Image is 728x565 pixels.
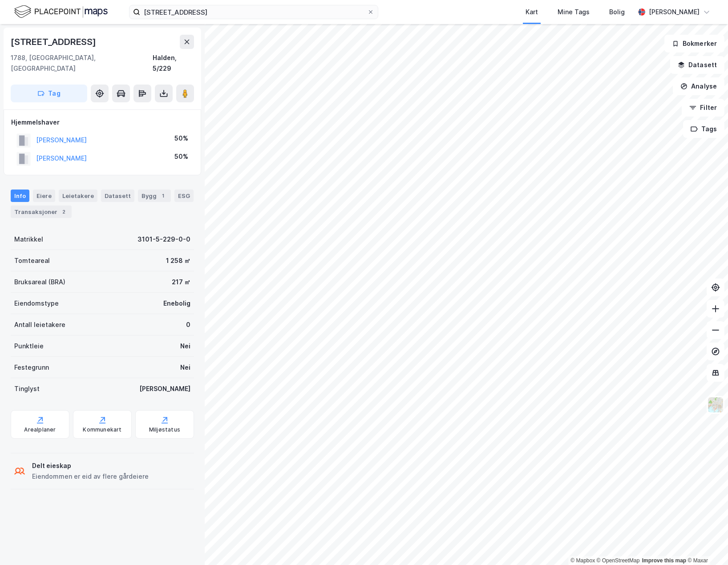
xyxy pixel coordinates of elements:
[24,426,56,433] div: Arealplaner
[174,151,188,162] div: 50%
[174,133,188,144] div: 50%
[186,319,190,330] div: 0
[664,35,724,52] button: Bokmerker
[14,383,40,394] div: Tinglyst
[707,396,724,413] img: Z
[14,341,44,351] div: Punktleie
[14,277,65,287] div: Bruksareal (BRA)
[32,471,149,482] div: Eiendommen er eid av flere gårdeiere
[11,117,194,128] div: Hjemmelshaver
[11,206,72,218] div: Transaksjoner
[153,52,194,74] div: Halden, 5/229
[642,557,686,564] a: Improve this map
[526,7,538,17] div: Kart
[649,7,700,17] div: [PERSON_NAME]
[609,7,625,17] div: Bolig
[14,319,65,330] div: Antall leietakere
[140,5,367,19] input: Søk på adresse, matrikkel, gårdeiere, leietakere eller personer
[163,298,190,309] div: Enebolig
[14,234,43,245] div: Matrikkel
[180,341,190,351] div: Nei
[11,85,87,102] button: Tag
[11,52,153,74] div: 1788, [GEOGRAPHIC_DATA], [GEOGRAPHIC_DATA]
[149,426,180,433] div: Miljøstatus
[138,190,171,202] div: Bygg
[673,77,724,95] button: Analyse
[138,234,190,245] div: 3101-5-229-0-0
[14,4,108,20] img: logo.f888ab2527a4732fd821a326f86c7f29.svg
[174,190,194,202] div: ESG
[83,426,121,433] div: Kommunekart
[11,35,98,49] div: [STREET_ADDRESS]
[59,207,68,216] div: 2
[683,120,724,138] button: Tags
[670,56,724,74] button: Datasett
[597,557,640,564] a: OpenStreetMap
[158,191,167,200] div: 1
[172,277,190,287] div: 217 ㎡
[14,298,59,309] div: Eiendomstype
[32,460,149,471] div: Delt eieskap
[684,522,728,565] iframe: Chat Widget
[101,190,134,202] div: Datasett
[684,522,728,565] div: Kontrollprogram for chat
[14,362,49,373] div: Festegrunn
[14,255,50,266] div: Tomteareal
[682,99,724,117] button: Filter
[570,557,595,564] a: Mapbox
[139,383,190,394] div: [PERSON_NAME]
[33,190,55,202] div: Eiere
[166,255,190,266] div: 1 258 ㎡
[558,7,590,17] div: Mine Tags
[59,190,97,202] div: Leietakere
[180,362,190,373] div: Nei
[11,190,29,202] div: Info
